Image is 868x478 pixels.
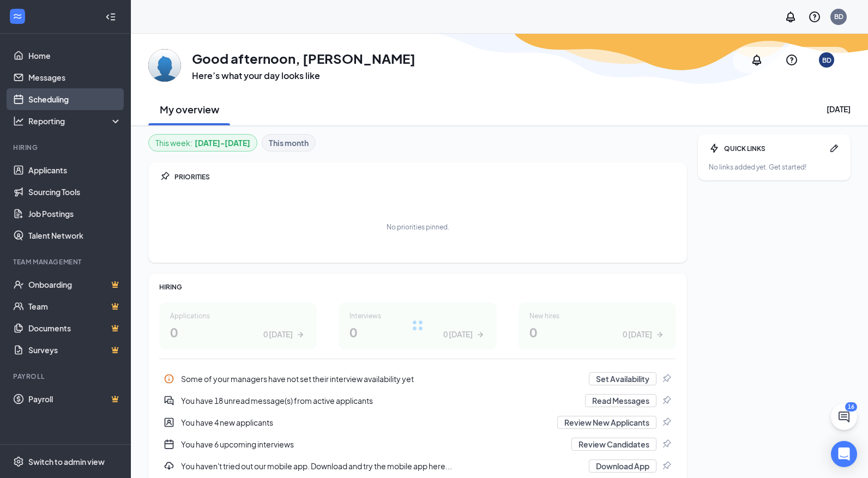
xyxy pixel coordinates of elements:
[28,116,122,126] div: Reporting
[661,439,672,450] svg: Pin
[28,339,122,361] a: SurveysCrown
[28,225,122,246] a: Talent Network
[28,88,122,110] a: Scheduling
[13,143,119,152] div: Hiring
[155,137,250,149] div: This week :
[28,159,122,181] a: Applicants
[105,11,116,22] svg: Collapse
[661,417,672,428] svg: Pin
[181,373,582,384] div: Some of your managers have not set their interview availability yet
[159,368,676,390] div: Some of your managers have not set their interview availability yet
[148,49,181,82] img: Blanca Duarte
[829,143,840,154] svg: Pen
[159,171,170,182] svg: Pin
[724,144,824,153] div: QUICK LINKS
[159,455,676,477] div: You haven't tried out our mobile app. Download and try the mobile app here...
[13,257,119,267] div: Team Management
[192,49,415,68] h1: Good afternoon, [PERSON_NAME]
[28,274,122,295] a: OnboardingCrown
[785,53,798,66] svg: QuestionInfo
[28,388,122,410] a: PayrollCrown
[709,143,720,154] svg: Bolt
[831,441,857,467] div: Open Intercom Messenger
[28,203,122,225] a: Job Postings
[159,368,676,390] a: InfoSome of your managers have not set their interview availability yetSet AvailabilityPin
[13,372,119,381] div: Payroll
[159,455,676,477] a: DownloadYou haven't tried out our mobile app. Download and try the mobile app here...Download AppPin
[28,66,122,88] a: Messages
[589,459,656,473] button: Download App
[181,395,578,406] div: You have 18 unread message(s) from active applicants
[164,373,174,384] svg: Info
[195,137,250,149] b: [DATE] - [DATE]
[784,10,797,23] svg: Notifications
[28,45,122,66] a: Home
[159,412,676,433] a: UserEntityYou have 4 new applicantsReview New ApplicantsPin
[827,104,851,114] div: [DATE]
[159,433,676,455] div: You have 6 upcoming interviews
[13,456,24,467] svg: Settings
[28,181,122,203] a: Sourcing Tools
[159,433,676,455] a: CalendarNewYou have 6 upcoming interviewsReview CandidatesPin
[12,11,23,22] svg: WorkstreamLogo
[164,461,174,471] svg: Download
[661,373,672,384] svg: Pin
[28,295,122,317] a: TeamCrown
[585,394,656,407] button: Read Messages
[28,456,105,467] div: Switch to admin view
[845,402,857,412] div: 16
[661,461,672,471] svg: Pin
[13,116,24,126] svg: Analysis
[164,417,174,428] svg: UserEntity
[181,439,565,450] div: You have 6 upcoming interviews
[164,439,174,450] svg: CalendarNew
[159,282,676,292] div: HIRING
[834,12,843,21] div: BD
[837,410,851,423] svg: ChatActive
[808,10,821,23] svg: QuestionInfo
[192,70,415,82] h3: Here’s what your day looks like
[387,222,449,232] div: No priorities pinned.
[174,172,676,181] div: PRIORITIES
[709,162,840,172] div: No links added yet. Get started!
[750,53,763,66] svg: Notifications
[159,390,676,412] div: You have 18 unread message(s) from active applicants
[571,438,656,451] button: Review Candidates
[159,390,676,412] a: DoubleChatActiveYou have 18 unread message(s) from active applicantsRead MessagesPin
[160,102,219,116] h2: My overview
[181,461,582,471] div: You haven't tried out our mobile app. Download and try the mobile app here...
[661,395,672,406] svg: Pin
[822,56,831,65] div: BD
[159,412,676,433] div: You have 4 new applicants
[269,137,309,149] b: This month
[181,417,551,428] div: You have 4 new applicants
[28,317,122,339] a: DocumentsCrown
[831,404,857,430] button: ChatActive
[589,372,656,385] button: Set Availability
[557,416,656,429] button: Review New Applicants
[164,395,174,406] svg: DoubleChatActive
